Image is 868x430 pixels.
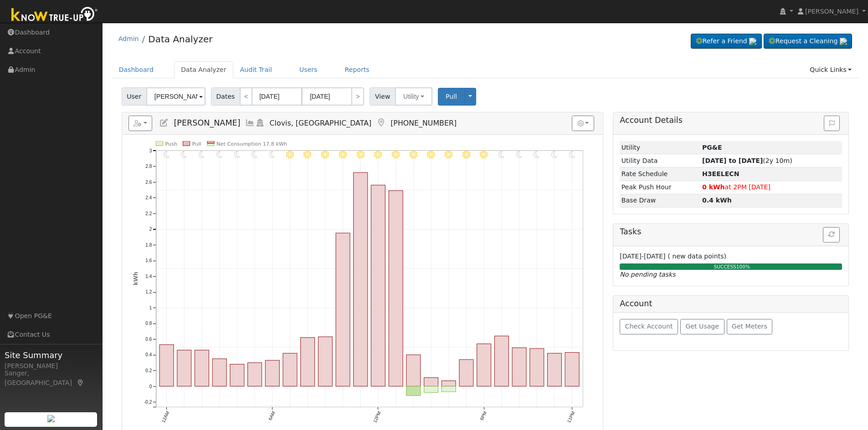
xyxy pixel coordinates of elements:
i: 12AM - Clear [164,151,170,158]
text: 3 [149,148,152,153]
text: 2.4 [145,195,152,200]
button: Get Meters [727,319,773,334]
span: Clovis, [GEOGRAPHIC_DATA] [270,119,372,127]
rect: onclick="" [565,353,579,386]
button: Pull [438,88,465,106]
rect: onclick="" [371,185,385,386]
div: SUCCESS [617,263,846,271]
rect: onclick="" [424,386,438,393]
i: No pending tasks [620,271,675,278]
text: kWh [133,272,139,285]
text: Net Consumption 17.8 kWh [216,141,287,147]
button: Check Account [620,319,678,334]
text: 6AM [267,410,276,421]
text: 1.4 [145,274,152,279]
a: Audit Trail [233,61,279,78]
text: 12AM [160,410,170,423]
text: -0.2 [144,400,152,405]
strong: [DATE] to [DATE] [702,157,763,164]
rect: onclick="" [195,350,209,386]
a: Quick Links [803,61,858,78]
rect: onclick="" [389,191,403,386]
a: Map [376,118,386,127]
button: Utility [395,87,432,106]
a: Dashboard [112,61,161,78]
strong: 0 kWh [702,183,725,191]
i: 12PM - Clear [374,151,382,158]
rect: onclick="" [424,378,438,386]
button: Issue History [824,116,840,131]
i: 2AM - Clear [199,151,205,158]
text: 2.6 [145,180,152,185]
rect: onclick="" [477,344,491,386]
a: Edit User (19889) [159,118,169,127]
rect: onclick="" [318,337,332,386]
a: Data Analyzer [148,34,212,45]
a: Login As (last 07/12/2025 1:09:06 PM) [255,118,265,127]
img: retrieve [749,38,756,45]
span: [PERSON_NAME] [174,118,240,127]
rect: onclick="" [354,172,368,386]
text: 1.2 [145,290,152,295]
span: [PHONE_NUMBER] [390,119,457,127]
img: retrieve [840,38,847,45]
i: 9AM - Clear [321,151,329,158]
i: 2PM - Clear [410,151,417,158]
a: Reports [338,61,376,78]
span: Get Meters [732,323,767,330]
i: 7AM - Clear [286,151,294,158]
img: retrieve [47,415,55,422]
rect: onclick="" [177,350,191,386]
a: Admin [118,35,139,42]
text: 0.6 [145,337,152,342]
span: (2y 10m) [702,157,792,164]
text: 1.6 [145,258,152,263]
text: 0 [149,384,152,389]
rect: onclick="" [442,381,456,386]
h5: Account [620,299,652,308]
h5: Account Details [620,116,842,125]
i: 6PM - Clear [480,151,488,158]
i: 1PM - Clear [392,151,400,158]
text: 1.8 [145,243,152,248]
rect: onclick="" [247,363,262,386]
rect: onclick="" [159,345,174,387]
text: Push [165,141,177,147]
i: 5PM - Clear [462,151,470,158]
span: Site Summary [5,349,98,361]
a: Multi-Series Graph [245,118,255,127]
i: 7PM - Clear [498,151,505,158]
span: User [122,87,147,106]
i: 11PM - Clear [569,151,575,158]
strong: 0.4 kWh [702,197,732,204]
a: Data Analyzer [174,61,233,78]
text: 12PM [372,410,382,423]
i: 10AM - Clear [339,151,347,158]
rect: onclick="" [301,338,315,386]
text: 0.8 [145,321,152,326]
td: Rate Schedule [620,167,700,181]
text: 2 [149,227,152,232]
i: 8AM - Clear [303,151,311,158]
text: 1 [149,305,152,310]
i: 11AM - Clear [356,151,364,158]
i: 10PM - Clear [551,151,558,158]
span: [PERSON_NAME] [805,8,858,15]
span: Pull [446,93,457,100]
td: Utility Data [620,154,700,167]
rect: onclick="" [265,360,279,386]
text: 2.8 [145,164,152,169]
text: 0.2 [145,368,152,373]
a: Request a Cleaning [764,34,852,49]
rect: onclick="" [406,386,421,396]
h5: Tasks [620,227,842,237]
rect: onclick="" [212,359,226,386]
td: Base Draw [620,194,700,207]
span: [DATE]-[DATE] [620,253,665,260]
span: Dates [211,87,240,106]
td: Utility [620,141,700,154]
strong: D [702,170,740,177]
button: Get Usage [680,319,724,334]
rect: onclick="" [530,349,544,386]
text: 11PM [566,410,576,423]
